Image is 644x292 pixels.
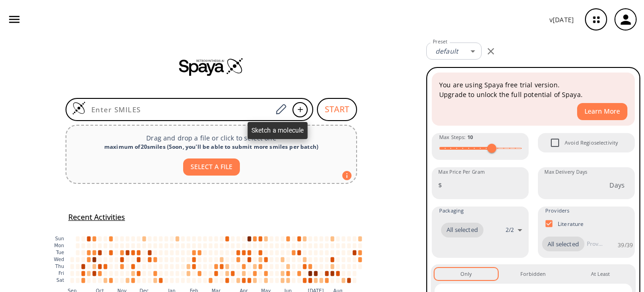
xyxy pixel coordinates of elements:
input: Enter SMILES [86,105,272,114]
input: Provider name [584,237,605,251]
span: All selected [441,225,483,235]
img: Logo Spaya [72,101,86,115]
label: Preset [433,38,447,45]
p: Literature [558,220,584,228]
button: Forbidden [501,268,565,280]
span: Packaging [439,207,464,215]
h5: Recent Activities [68,213,125,222]
p: 2 / 2 [506,226,514,234]
div: At Least [591,270,610,278]
text: Mon [54,243,64,248]
g: y-axis tick label [54,236,64,283]
text: Sun [55,236,64,241]
button: Recent Activities [65,210,129,225]
em: default [435,47,458,55]
span: All selected [542,240,584,249]
text: Sat [56,278,64,283]
text: Fri [59,271,64,276]
button: Only [435,268,498,280]
div: Forbidden [520,270,546,278]
strong: 10 [467,134,473,140]
span: Providers [545,207,569,215]
text: Thu [55,264,64,269]
label: Max Price Per Gram [438,169,485,176]
div: Sketch a molecule [248,122,308,139]
g: cell [71,236,362,283]
button: Learn More [577,103,627,120]
img: Spaya logo [179,57,244,76]
text: Wed [54,257,64,262]
span: Avoid Regioselectivity [545,133,565,152]
p: Drag and drop a file or click to select one [74,133,349,143]
label: Max Delivery Days [544,169,587,176]
button: START [317,98,357,121]
p: v [DATE] [549,15,574,24]
text: Tue [55,250,64,255]
span: Avoid Regioselectivity [565,139,618,147]
span: Max Steps : [439,133,473,141]
p: Days [609,180,625,190]
div: maximum of 20 smiles ( Soon, you'll be able to submit more smiles per batch ) [74,143,349,151]
button: SELECT A FILE [183,158,240,176]
p: You are using Spaya free trial version. Upgrade to unlock the full potential of Spaya. [439,80,627,99]
p: $ [438,180,442,190]
button: At Least [569,268,632,280]
p: 39 / 39 [618,241,633,249]
div: Only [460,270,472,278]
